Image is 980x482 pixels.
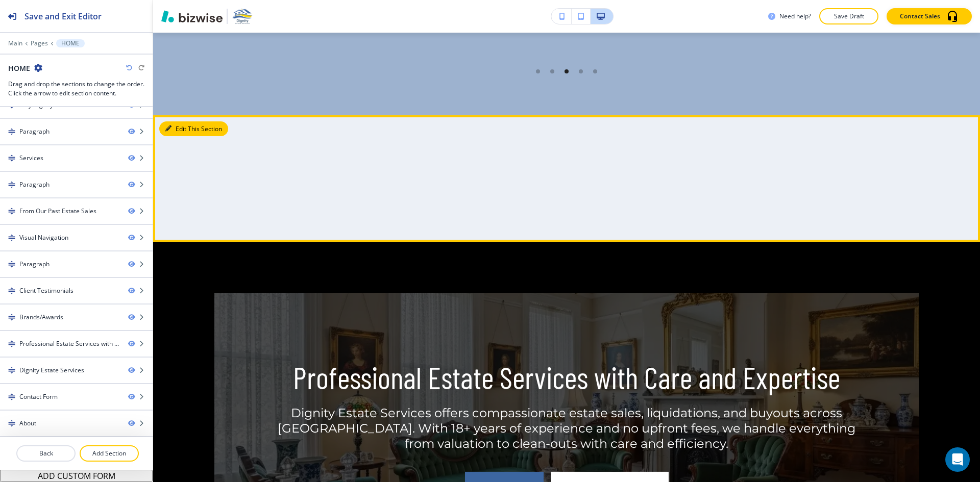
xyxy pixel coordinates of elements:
button: Contact Sales [887,8,972,24]
p: Save Draft [832,12,865,21]
img: Drag [8,314,15,321]
img: Drag [8,340,15,347]
button: Edit This Section [159,121,228,137]
li: Go to slide 3 [559,64,574,79]
button: Main [8,40,22,47]
div: Paragraph [19,127,50,136]
li: Go to slide 1 [531,64,545,79]
img: Drag [8,420,15,427]
p: Add Section [81,449,138,458]
img: Your Logo [232,8,253,24]
button: Save Draft [819,8,878,24]
div: Paragraph [19,260,50,269]
div: Services [19,154,43,163]
p: Professional Estate Services with Care and Expertise [266,359,867,395]
img: Drag [8,208,15,215]
img: Drag [8,261,15,268]
h2: HOME [8,63,30,73]
p: HOME [61,40,80,47]
p: Contact Sales [900,12,940,21]
h3: Need help? [779,12,811,21]
h3: Drag and drop the sections to change the order. Click the arrow to edit section content. [8,80,144,98]
img: Drag [8,367,15,374]
div: From Our Past Estate Sales [19,207,96,216]
div: Visual Navigation [19,233,68,242]
div: Open Intercom Messenger [945,447,970,472]
img: Bizwise Logo [161,10,223,22]
li: Go to slide 4 [574,64,588,79]
div: Professional Estate Services with Care and Expertise [19,339,120,348]
button: Add Section [80,445,139,462]
p: Back [17,449,75,458]
img: Drag [8,155,15,162]
div: Dignity Estate Services [19,366,84,375]
div: Contact Form [19,392,58,401]
h2: Save and Exit Editor [24,10,102,22]
li: Go to slide 5 [588,64,602,79]
p: Dignity Estate Services offers compassionate estate sales, liquidations, and buyouts across [GEOG... [266,405,867,451]
div: Paragraph [19,180,50,189]
img: Drag [8,234,15,241]
img: Drag [8,128,15,135]
div: About [19,419,36,428]
li: Go to slide 2 [545,64,559,79]
div: Brands/Awards [19,313,63,322]
div: Client Testimonials [19,286,73,295]
button: Back [16,445,76,462]
button: Pages [31,40,48,47]
img: Drag [8,287,15,294]
img: Drag [8,393,15,400]
img: Drag [8,181,15,188]
button: HOME [56,39,85,47]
